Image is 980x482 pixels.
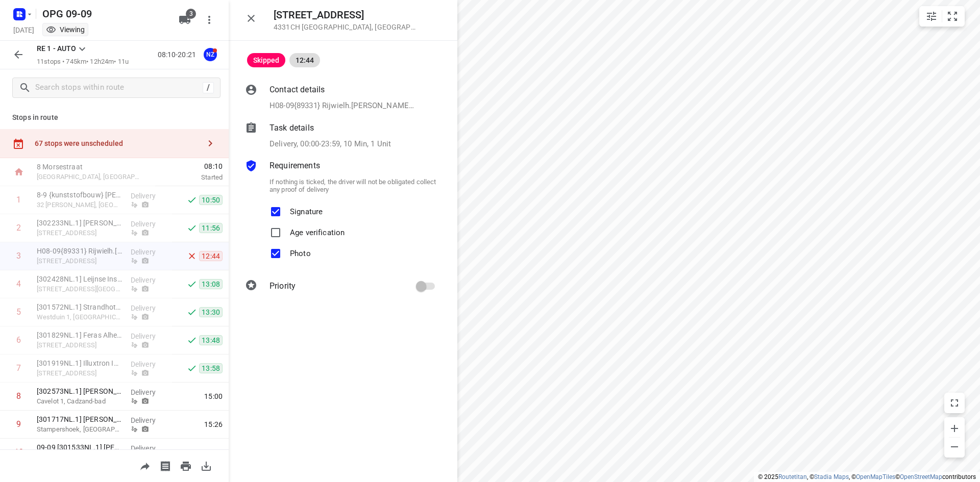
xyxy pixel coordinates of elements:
span: 13:58 [199,363,223,373]
p: Langstraat 33, Zoutelande [37,284,122,294]
div: 67 stops were unscheduled [35,139,200,147]
p: Requirements [269,160,320,172]
p: 32 Sophie Redmondstraat, Rotterdam [37,200,122,210]
svg: Done [187,223,197,233]
p: 4331CH [GEOGRAPHIC_DATA] , [GEOGRAPHIC_DATA] [274,23,416,31]
span: Print shipping labels [155,461,176,470]
p: 8-9 {kunststofbouw} Geert Jansen [37,190,122,200]
p: Delivery [131,247,168,257]
div: 1 [16,195,21,205]
p: Delivery, 00:00-23:59, 10 Min, 1 Unit [269,138,391,150]
p: Photo [290,243,311,258]
p: Stops in route [12,112,216,123]
span: 3 [186,9,196,19]
button: More [199,10,219,30]
p: Delivery [131,359,168,369]
span: 08:10 [155,161,223,171]
p: RE 1 - AUTO [37,43,76,54]
svg: Skipped [187,251,197,261]
p: Signature [290,201,323,216]
p: Delivery [131,303,168,313]
span: 15:26 [204,419,223,429]
div: 7 [16,363,21,373]
span: 13:30 [199,307,223,317]
span: Skipped [247,56,285,64]
p: If nothing is ticked, the driver will not be obligated collect any proof of delivery [269,178,437,193]
span: Download route [196,461,216,470]
p: Delivery [131,331,168,341]
div: You are currently in view mode. To make any changes, go to edit project. [46,24,85,35]
button: Map settings [921,6,942,27]
p: [302428NL.1] Leijnse Installatietec [37,274,122,284]
p: Cavelot 1, Cadzand-bad [37,396,122,407]
p: Lange Noordstraat 53, Middelburg [37,256,122,266]
p: [301572NL.1] Strandhotel Westduin [37,302,122,312]
input: Search stops within route [35,80,203,96]
span: 11:56 [199,223,223,233]
div: Requirements [245,160,437,174]
span: Assigned to Nicky Zwiers [200,49,220,59]
span: Print route [176,461,196,470]
p: [GEOGRAPHIC_DATA], [GEOGRAPHIC_DATA] [37,172,143,182]
p: 08:10-20:21 [158,49,200,60]
span: 10:50 [199,195,223,205]
p: Task details [269,122,314,134]
p: H08-09{89331} Rijwielh.[PERSON_NAME], [EMAIL_ADDRESS][DOMAIN_NAME] [269,100,415,112]
p: [301829NL.1] Feras Alheshri [37,330,122,340]
p: Stampershoek, [GEOGRAPHIC_DATA] [37,424,122,435]
p: Started [155,172,223,183]
a: Stadia Maps [814,473,849,480]
p: Priority [269,280,296,292]
p: Minderbroederstraat 39, Zierikzee [37,228,122,238]
h5: [STREET_ADDRESS] [274,9,416,21]
div: 8 [16,391,21,401]
p: Delivery [131,275,168,285]
li: © 2025 , © , © © contributors [758,473,976,480]
div: 9 [16,419,21,429]
p: [302573NL.1] Dr. Leo Van Alsenoy, [37,386,122,396]
svg: Done [187,307,197,317]
span: 13:48 [199,335,223,345]
div: small contained button group [919,6,965,27]
p: [301919NL.1] Illuxtron Internationa [37,358,122,368]
p: Delivery [131,443,168,453]
span: 15:00 [204,391,223,401]
p: Delivery [131,387,168,397]
span: 12:44 [199,251,223,261]
p: [301717NL.1] Niek VErbeke [37,414,122,424]
a: OpenStreetMap [900,473,942,480]
svg: Done [187,363,197,373]
p: 11 stops • 745km • 12h24m • 11u [37,57,129,67]
p: Contact details [269,84,325,96]
p: [302233NL.1] ronald timmerman [37,218,122,228]
span: Share route [135,461,155,470]
p: 8 Morsestraat [37,162,143,172]
p: Delivery [131,219,168,229]
div: 2 [16,223,21,233]
p: Delivery [131,415,168,425]
div: 10 [14,447,23,457]
p: 09-09 [301533NL.1] Richard Naeyaert [37,442,122,452]
div: / [203,82,214,93]
span: 13:08 [199,279,223,289]
p: Mercuriusweg 19, Vlissingen [37,368,122,378]
span: 15:40 [204,447,223,458]
p: H08-09{89331} Rijwielh.Rens Petiet [37,246,122,256]
p: Age verification [290,222,345,237]
p: Flessenstraat 15, Vlissingen [37,340,122,350]
div: Contact detailsH08-09{89331} Rijwielh.[PERSON_NAME], [EMAIL_ADDRESS][DOMAIN_NAME] [245,84,437,112]
svg: Done [187,335,197,345]
p: Delivery [131,191,168,201]
p: Westduin 1, [GEOGRAPHIC_DATA] [37,312,122,322]
div: 6 [16,335,21,345]
div: 3 [16,251,21,261]
span: 12:44 [289,56,320,64]
div: Task detailsDelivery, 00:00-23:59, 10 Min, 1 Unit [245,122,437,150]
div: 5 [16,307,21,317]
svg: Done [187,195,197,205]
a: OpenMapTiles [856,473,895,480]
a: Routetitan [778,473,807,480]
div: 4 [16,279,21,289]
button: Close [241,8,261,29]
button: 3 [175,10,195,30]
